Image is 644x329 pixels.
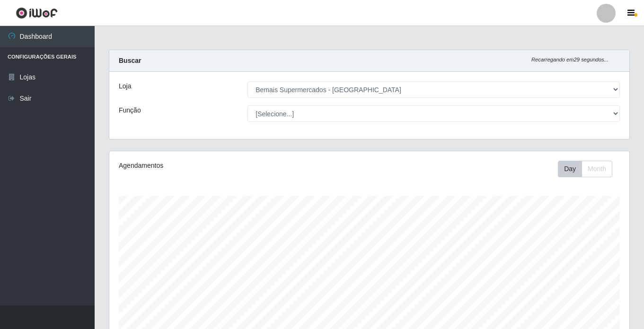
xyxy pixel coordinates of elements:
[16,7,58,19] img: CoreUI Logo
[558,161,582,177] button: Day
[558,161,612,177] div: First group
[119,81,131,91] label: Loja
[582,161,612,177] button: Month
[119,105,141,115] label: Função
[119,161,319,171] div: Agendamentos
[558,161,620,177] div: Toolbar with button groups
[119,57,141,64] strong: Buscar
[531,57,609,62] i: Recarregando em 29 segundos...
